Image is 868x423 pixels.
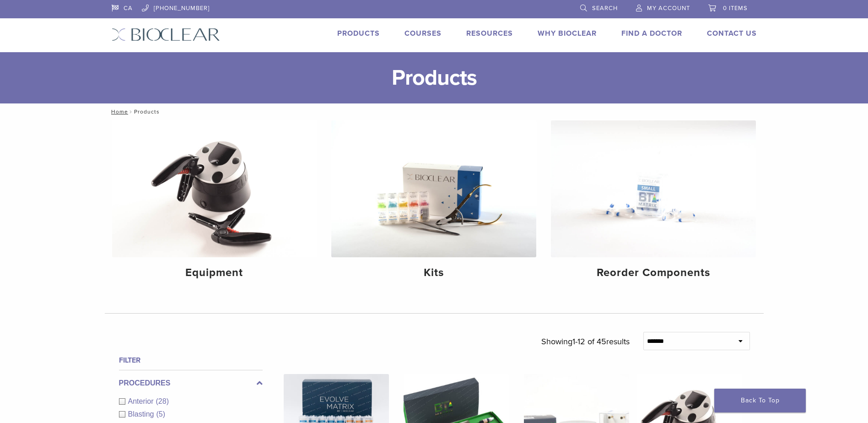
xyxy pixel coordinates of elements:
[112,120,317,287] a: Equipment
[592,5,618,12] span: Search
[112,120,317,257] img: Equipment
[339,265,529,281] h4: Kits
[337,29,380,38] a: Products
[404,29,442,38] a: Courses
[714,389,806,412] a: Back To Top
[105,103,764,120] nav: Products
[551,120,756,287] a: Reorder Components
[128,397,156,405] span: Anterior
[572,336,606,347] span: 1-12 of 45
[108,108,128,115] a: Home
[331,120,536,287] a: Kits
[128,410,156,418] span: Blasting
[647,5,690,12] span: My Account
[541,332,630,351] p: Showing results
[119,265,310,281] h4: Equipment
[156,397,169,405] span: (28)
[707,29,757,38] a: Contact Us
[621,29,682,38] a: Find A Doctor
[538,29,597,38] a: Why Bioclear
[119,378,263,389] label: Procedures
[156,410,165,418] span: (5)
[558,265,749,281] h4: Reorder Components
[331,120,536,257] img: Kits
[128,109,134,114] span: /
[112,28,220,41] img: Bioclear
[551,120,756,257] img: Reorder Components
[466,29,513,38] a: Resources
[119,355,263,366] h4: Filter
[723,5,748,12] span: 0 items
